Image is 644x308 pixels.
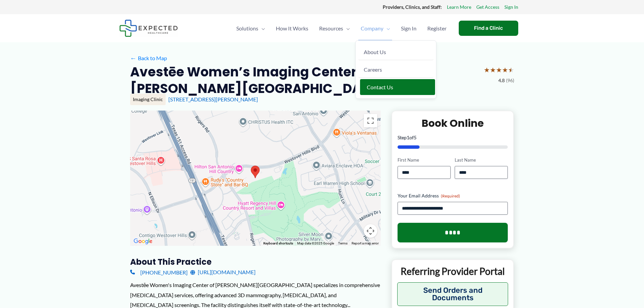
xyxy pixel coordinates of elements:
[258,17,265,40] span: Menu Toggle
[397,282,508,306] button: Send Orders and Documents
[498,76,505,85] span: 4.8
[364,49,386,55] span: About Us
[496,64,502,76] span: ★
[314,17,355,40] a: ResourcesMenu Toggle
[401,17,416,40] span: Sign In
[383,17,390,40] span: Menu Toggle
[263,241,293,246] button: Keyboard shortcuts
[130,64,478,97] h2: Avestēe Women’s Imaging Center of [PERSON_NAME][GEOGRAPHIC_DATA]
[455,157,508,163] label: Last Name
[422,17,452,40] a: Register
[119,20,178,37] img: Expected Healthcare Logo - side, dark font, small
[427,17,447,40] span: Register
[130,94,166,105] div: Imaging Clinic
[231,17,452,40] nav: Primary Site Navigation
[168,96,258,102] a: [STREET_ADDRESS][PERSON_NAME]
[319,17,343,40] span: Resources
[398,135,508,140] p: Step of
[130,53,167,63] a: ←Back to Map
[506,76,514,85] span: (96)
[360,79,435,95] a: Contact Us
[132,237,154,246] a: Open this area in Google Maps (opens a new window)
[396,17,422,40] a: Sign In
[130,55,137,61] span: ←
[407,135,409,140] span: 1
[343,17,350,40] span: Menu Toggle
[364,66,382,73] span: Careers
[447,3,471,11] a: Learn More
[358,62,433,78] a: Careers
[490,64,496,76] span: ★
[358,44,433,60] a: About Us
[383,4,442,10] strong: Providers, Clinics, and Staff:
[398,117,508,130] h2: Book Online
[476,3,499,11] a: Get Access
[398,192,508,199] label: Your Email Address
[236,17,258,40] span: Solutions
[502,64,508,76] span: ★
[276,17,308,40] span: How It Works
[270,17,314,40] a: How It Works
[398,157,451,163] label: First Name
[231,17,270,40] a: SolutionsMenu Toggle
[361,17,383,40] span: Company
[352,241,379,245] a: Report a map error
[508,64,514,76] span: ★
[459,21,518,36] a: Find a Clinic
[364,224,377,238] button: Map camera controls
[130,257,381,267] h3: About this practice
[397,265,508,277] p: Referring Provider Portal
[130,267,188,277] a: [PHONE_NUMBER]
[414,135,416,140] span: 5
[367,84,393,90] span: Contact Us
[364,114,377,127] button: Toggle fullscreen view
[132,237,154,246] img: Google
[484,64,490,76] span: ★
[338,241,348,245] a: Terms (opens in new tab)
[355,17,396,40] a: CompanyMenu Toggle
[190,267,256,277] a: [URL][DOMAIN_NAME]
[441,193,460,198] span: (Required)
[297,241,334,245] span: Map data ©2025 Google
[504,3,518,11] a: Sign In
